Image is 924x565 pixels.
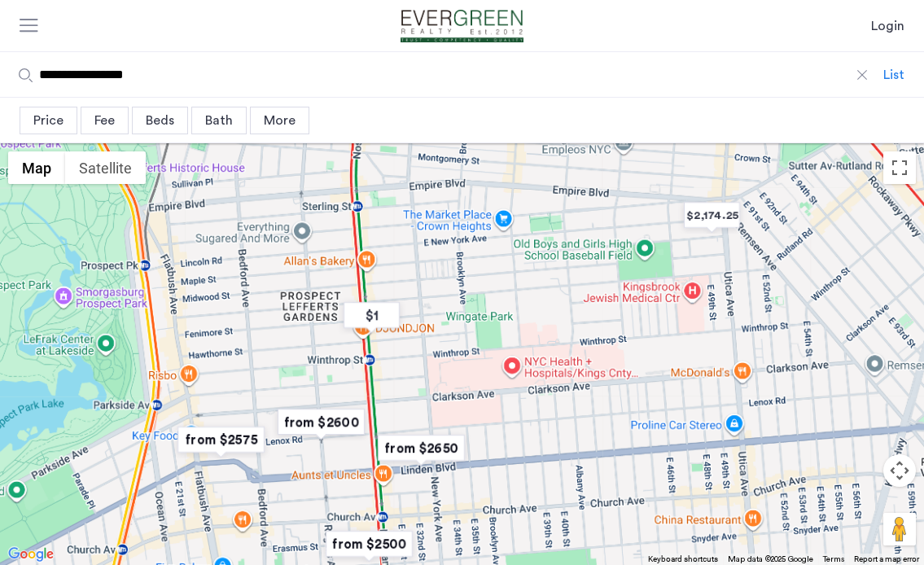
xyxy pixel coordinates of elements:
[132,107,188,134] div: Beds
[250,107,309,134] div: More
[883,454,916,487] button: Map camera controls
[271,404,371,440] div: from $2600
[8,151,65,184] button: Show street map
[883,513,916,545] button: Drag Pegman onto the map to open Street View
[319,526,419,563] div: from $2500
[191,107,247,134] div: Bath
[728,555,813,563] span: Map data ©2025 Google
[20,107,77,134] div: Price
[883,65,904,85] div: List
[4,544,58,565] a: Open this area in Google Maps (opens a new window)
[383,10,542,42] img: logo
[371,430,471,466] div: from $2650
[677,197,747,234] div: $2,174.25
[94,114,115,127] span: Fee
[648,554,718,565] button: Keyboard shortcuts
[337,297,406,334] div: $1
[4,544,58,565] img: Google
[883,151,916,184] button: Toggle fullscreen view
[871,16,904,36] a: Login
[854,554,919,565] a: Report a map error
[383,10,542,42] a: Cazamio Logo
[65,151,146,184] button: Show satellite imagery
[171,422,271,458] div: from $2575
[823,554,844,565] a: Terms (opens in new tab)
